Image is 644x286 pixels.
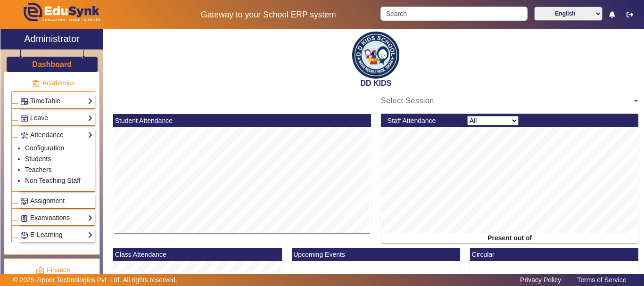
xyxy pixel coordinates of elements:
[11,265,95,275] p: Finance
[292,271,460,280] h6: No upcoming event found.
[113,114,371,127] mat-card-header: Student Attendance
[21,198,28,205] img: Assignments.png
[113,248,281,261] mat-card-header: Class Attendance
[166,10,371,20] h5: Gateway to your School ERP system
[11,78,95,88] p: Academics
[25,166,52,173] a: Teachers
[32,60,72,69] h3: Dashboard
[292,248,460,261] mat-card-header: Upcoming Events
[352,32,399,79] img: be2ea2d6-d9c6-49ef-b70f-223e3d52583c
[20,196,93,206] a: Assignment
[515,274,566,286] a: Privacy Policy
[13,275,178,285] p: © 2025 Zipper Technologies Pvt. Ltd. All rights reserved.
[382,116,462,126] div: Staff Attendance
[25,177,81,184] a: Non Teaching Staff
[470,248,638,261] mat-card-header: Circular
[572,274,631,286] a: Terms of Service
[32,79,40,88] img: academic.png
[36,266,44,275] img: finance.png
[32,59,72,69] a: Dashboard
[108,79,644,88] h2: DD KIDS
[0,29,103,49] a: Administrator
[381,233,639,243] div: Present out of
[24,33,80,44] h2: Administrator
[470,271,638,280] h6: No Circular found
[25,155,51,163] a: Students
[381,97,434,105] span: Select Session
[380,7,527,21] input: Search
[30,197,65,204] span: Assignment
[25,144,64,152] a: Configuration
